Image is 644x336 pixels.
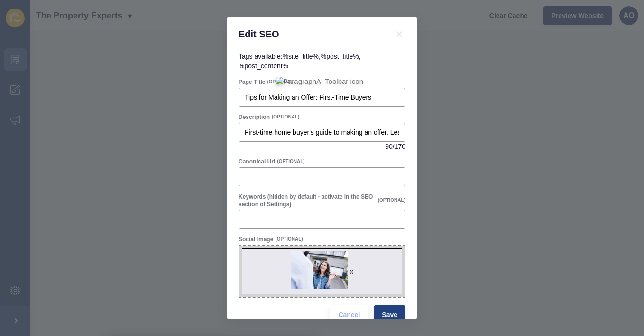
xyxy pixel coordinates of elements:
[277,158,304,165] span: (OPTIONAL)
[272,114,299,120] span: (OPTIONAL)
[283,53,319,60] code: %site_title%
[378,197,405,204] span: (OPTIONAL)
[239,158,275,165] label: Canonical Url
[239,62,288,70] code: %post_content%
[382,310,397,319] span: Save
[239,28,382,40] h1: Edit SEO
[330,305,368,324] button: Cancel
[239,53,361,70] span: Tags available: , ,
[239,193,376,208] label: Keywords (hidden by default - activate in the SEO section of Settings)
[321,53,359,60] code: %post_title%
[395,142,405,151] span: 170
[393,142,395,151] span: /
[239,113,270,121] label: Description
[275,236,303,243] span: (OPTIONAL)
[276,77,363,98] img: ParagraphAI Toolbar icon
[374,305,405,324] button: Save
[350,267,353,276] div: x
[267,79,294,85] span: (OPTIONAL)
[239,78,265,86] label: Page Title
[239,236,273,243] label: Social Image
[338,310,360,319] span: Cancel
[385,142,393,151] span: 90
